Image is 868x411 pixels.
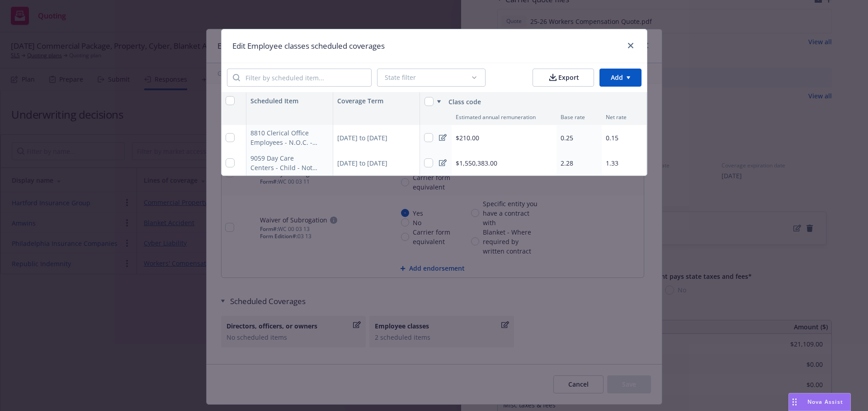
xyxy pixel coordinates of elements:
[233,74,240,81] svg: Search
[385,73,471,82] div: State filter
[425,97,434,106] input: Select all
[240,69,371,86] input: Filter by scheduled item...
[789,393,800,411] div: Drag to move
[599,69,642,87] button: Add
[226,133,235,142] input: Select
[606,159,618,167] span: 1.33
[645,109,648,125] button: Resize column
[561,134,573,142] span: 0.25
[333,150,420,175] div: [DATE] to [DATE]
[456,133,479,143] span: $210.00
[333,125,420,150] div: [DATE] to [DATE]
[226,158,235,167] input: Select
[246,92,333,109] div: Scheduled Item
[788,393,851,411] button: Nova Assist
[533,69,594,87] button: Export
[611,73,623,82] span: Add
[555,109,557,125] button: Resize column
[333,92,420,109] div: Coverage Term
[424,133,433,142] input: Select
[561,159,573,167] span: 2.28
[331,109,334,125] button: Resize column
[424,158,433,167] input: Select
[452,109,557,125] div: Estimated annual remuneration
[226,96,235,105] input: Select all
[807,398,843,406] span: Nova Assist
[606,134,618,142] span: 0.15
[418,109,421,125] button: Resize column
[448,97,626,106] div: Class code
[602,109,647,125] div: Net rate
[232,40,385,52] h1: Edit Employee classes scheduled coverages
[250,153,318,172] div: 9059 Day Care Centers - Child - Not Residential Care Facilities - All Employees - Including Recep...
[456,158,497,168] span: $1,550,383.00
[250,128,318,147] div: 8810 Clerical Office Employees - N.O.C. - (California)
[600,109,603,125] button: Resize column
[625,40,636,51] a: close
[557,109,602,125] div: Base rate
